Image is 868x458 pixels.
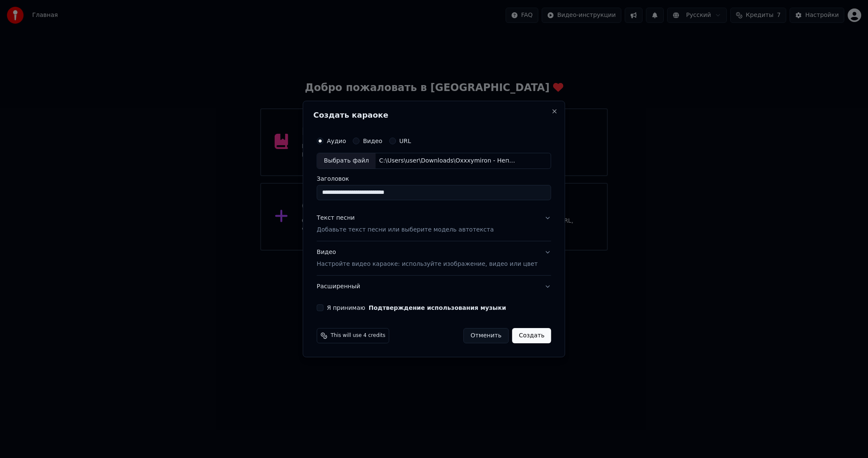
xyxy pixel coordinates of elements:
p: Добавьте текст песни или выберите модель автотекста [317,226,494,234]
button: Я принимаю [369,305,506,311]
div: Текст песни [317,214,355,222]
label: Аудио [327,138,346,144]
button: Создать [512,328,551,343]
div: Выбрать файл [317,153,376,168]
button: Расширенный [317,276,551,298]
label: Я принимаю [327,305,506,311]
button: Отменить [463,328,509,343]
label: Видео [363,138,382,144]
button: ВидеоНастройте видео караоке: используйте изображение, видео или цвет [317,241,551,275]
label: Заголовок [317,176,551,182]
button: Текст песниДобавьте текст песни или выберите модель автотекста [317,207,551,241]
div: C:\Users\user\Downloads\Oxxxymiron - Непрожитая жизнь.mp3 [376,157,520,165]
label: URL [399,138,411,144]
span: This will use 4 credits [331,332,385,339]
div: Видео [317,248,537,268]
h2: Создать караоке [313,111,554,119]
p: Настройте видео караоке: используйте изображение, видео или цвет [317,260,537,268]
